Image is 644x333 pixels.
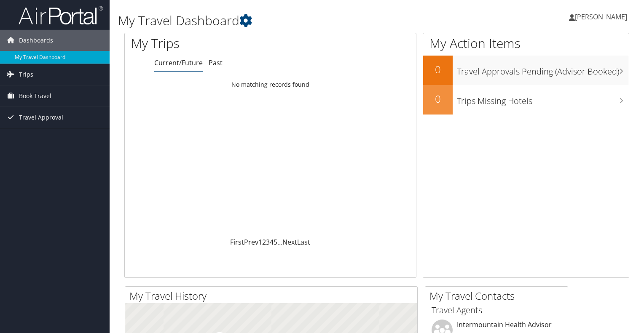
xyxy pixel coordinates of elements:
span: … [277,237,282,247]
span: Book Travel [19,85,51,107]
h2: 0 [423,92,453,106]
a: Last [297,237,310,247]
h2: My Travel Contacts [429,289,568,303]
h2: 0 [423,62,453,77]
h3: Trips Missing Hotels [457,91,629,107]
a: 0Travel Approvals Pending (Advisor Booked) [423,56,629,85]
a: [PERSON_NAME] [569,4,636,29]
img: airportal-logo.png [19,5,103,25]
h1: My Trips [131,35,288,52]
span: [PERSON_NAME] [575,12,627,21]
td: No matching records found [125,77,416,92]
a: 5 [274,237,277,247]
span: Travel Approval [19,107,63,128]
a: Next [282,237,297,247]
h3: Travel Approvals Pending (Advisor Booked) [457,61,629,77]
a: Past [209,58,223,67]
span: Dashboards [19,30,53,51]
a: First [230,237,244,247]
h1: My Travel Dashboard [118,12,463,29]
a: 4 [270,237,274,247]
h1: My Action Items [423,35,629,52]
h2: My Travel History [129,289,417,303]
a: 2 [262,237,266,247]
a: Prev [244,237,258,247]
h3: Travel Agents [432,304,561,316]
a: Current/Future [154,58,203,67]
a: 0Trips Missing Hotels [423,85,629,115]
span: Trips [19,64,33,85]
a: 3 [266,237,270,247]
a: 1 [258,237,262,247]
